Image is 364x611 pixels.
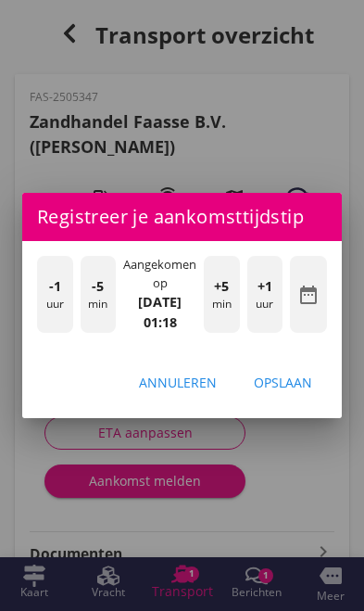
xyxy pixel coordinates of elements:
span: +1 [257,276,272,297]
button: Annuleren [124,366,232,400]
div: min [204,256,240,332]
span: -1 [49,276,61,297]
div: Aangekomen op [123,256,196,292]
strong: 01:18 [144,313,177,331]
div: uur [37,256,73,332]
div: min [81,256,117,332]
strong: [DATE] [138,293,182,311]
div: Registreer je aankomsttijdstip [22,193,342,241]
span: +5 [214,276,229,297]
i: date_range [297,284,320,306]
div: Annuleren [139,373,217,392]
div: uur [247,256,283,332]
span: -5 [92,276,104,297]
div: Opslaan [254,373,312,392]
button: Opslaan [239,366,327,400]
